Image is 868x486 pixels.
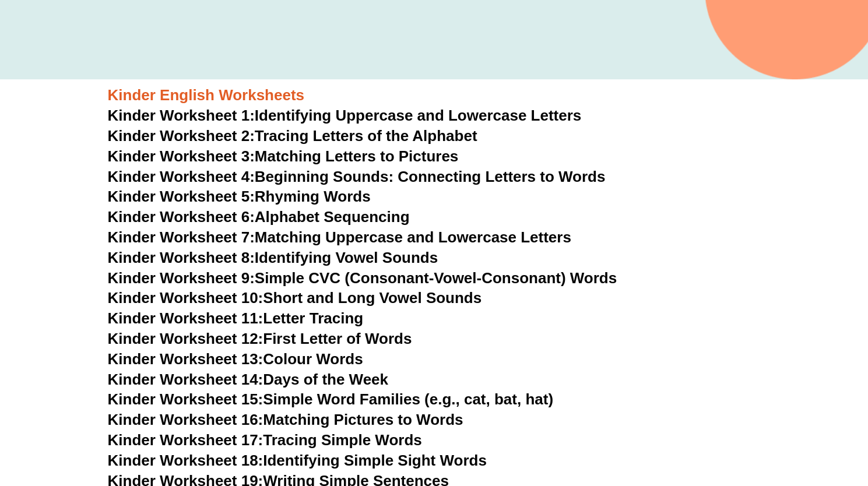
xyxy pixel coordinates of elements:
a: Kinder Worksheet 16:Matching Pictures to Words [108,411,463,428]
a: Kinder Worksheet 5:Rhyming Words [108,188,371,205]
a: Kinder Worksheet 12:First Letter of Words [108,330,412,347]
span: Kinder Worksheet 15: [108,390,263,408]
span: Kinder Worksheet 6: [108,208,255,226]
span: Kinder Worksheet 17: [108,431,263,449]
span: Kinder Worksheet 8: [108,249,255,266]
a: Kinder Worksheet 7:Matching Uppercase and Lowercase Letters [108,228,571,246]
span: Kinder Worksheet 2: [108,127,255,145]
span: Kinder Worksheet 3: [108,147,255,165]
a: Kinder Worksheet 13:Colour Words [108,350,363,368]
h3: Kinder English Worksheets [108,86,761,105]
a: Kinder Worksheet 2:Tracing Letters of the Alphabet [108,127,477,145]
span: Kinder Worksheet 7: [108,228,255,246]
a: Kinder Worksheet 6:Alphabet Sequencing [108,208,410,226]
a: Kinder Worksheet 8:Identifying Vowel Sounds [108,249,438,266]
span: Kinder Worksheet 4: [108,168,255,185]
a: Kinder Worksheet 4:Beginning Sounds: Connecting Letters to Words [108,168,606,185]
a: Kinder Worksheet 18:Identifying Simple Sight Words [108,452,487,469]
span: Kinder Worksheet 12: [108,330,263,347]
span: Kinder Worksheet 16: [108,411,263,428]
a: Kinder Worksheet 3:Matching Letters to Pictures [108,147,459,165]
a: Kinder Worksheet 9:Simple CVC (Consonant-Vowel-Consonant) Words [108,269,617,287]
a: Kinder Worksheet 1:Identifying Uppercase and Lowercase Letters [108,107,582,124]
span: Kinder Worksheet 10: [108,289,263,307]
span: Kinder Worksheet 1: [108,107,255,124]
a: Kinder Worksheet 11:Letter Tracing [108,309,364,327]
a: Kinder Worksheet 14:Days of the Week [108,371,388,388]
span: Kinder Worksheet 5: [108,188,255,205]
span: Kinder Worksheet 18: [108,452,263,469]
span: Kinder Worksheet 11: [108,309,263,327]
a: Kinder Worksheet 10:Short and Long Vowel Sounds [108,289,482,307]
a: Kinder Worksheet 17:Tracing Simple Words [108,431,422,449]
a: Kinder Worksheet 15:Simple Word Families (e.g., cat, bat, hat) [108,390,553,408]
span: Kinder Worksheet 13: [108,350,263,368]
span: Kinder Worksheet 14: [108,371,263,388]
iframe: Chat Widget [674,354,868,486]
span: Kinder Worksheet 9: [108,269,255,287]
